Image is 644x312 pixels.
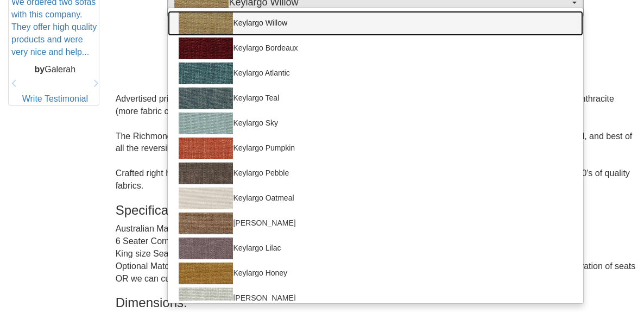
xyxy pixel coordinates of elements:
[168,186,583,211] a: Keylargo Oatmeal
[11,64,99,77] p: Galerah
[168,36,583,61] a: Keylargo Bordeaux
[168,286,583,311] a: [PERSON_NAME]
[179,88,233,109] img: Keylargo Teal
[116,203,636,217] h3: Specifications
[168,61,583,86] a: Keylargo Atlantic
[179,38,233,59] img: Keylargo Bordeaux
[168,236,583,261] a: Keylargo Lilac
[179,263,233,284] img: Keylargo Honey
[179,213,233,234] img: Keylargo Mink
[35,65,45,74] b: by
[168,111,583,136] a: Keylargo Sky
[179,238,233,259] img: Keylargo Lilac
[168,161,583,186] a: Keylargo Pebble
[179,188,233,209] img: Keylargo Oatmeal
[179,113,233,134] img: Keylargo Sky
[179,288,233,309] img: Keylargo Frost
[179,138,233,159] img: Keylargo Pumpkin
[179,163,233,184] img: Keylargo Pebble
[168,261,583,286] a: Keylargo Honey
[179,63,233,84] img: Keylargo Atlantic
[22,94,88,103] a: Write Testimonial
[116,296,636,310] h3: Dimensions:
[168,136,583,161] a: Keylargo Pumpkin
[179,13,233,34] img: Keylargo Willow
[168,211,583,236] a: [PERSON_NAME]
[168,86,583,111] a: Keylargo Teal
[168,11,583,36] a: Keylargo Willow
